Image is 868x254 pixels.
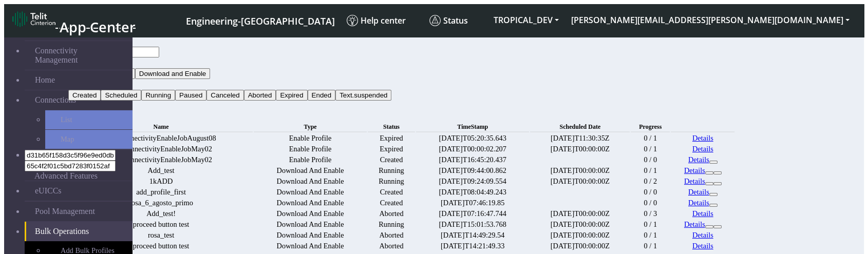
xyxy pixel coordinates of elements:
[60,17,136,36] span: App Center
[368,144,415,154] td: Expired
[101,90,141,101] button: Scheduled
[631,133,670,143] td: 0 / 1
[416,230,530,240] td: [DATE]T14:49:29.54
[254,241,367,251] td: Download And Enable
[343,11,425,30] a: Help center
[368,230,415,240] td: Aborted
[69,230,253,240] td: rosa_test
[186,15,335,27] span: Engineering-[GEOGRAPHIC_DATA]
[416,241,530,251] td: [DATE]T14:21:49.33
[631,155,670,165] td: 0 / 0
[308,90,336,101] button: Ended
[25,70,133,90] a: Home
[347,15,358,26] img: knowledge.svg
[25,90,133,110] a: Connections
[69,209,253,219] td: Add_test!
[34,171,98,181] span: Advanced Features
[185,11,334,30] a: Your current platform instance
[254,177,367,186] td: Download And Enable
[416,166,530,175] td: [DATE]T09:44:00.862
[631,230,670,240] td: 0 / 1
[12,8,134,33] a: App Center
[692,242,713,250] a: Details
[368,187,415,197] td: Created
[175,90,206,101] button: Paused
[206,90,243,101] button: Canceled
[254,144,367,154] td: Enable Profile
[416,209,530,219] td: [DATE]T07:16:47.744
[530,241,630,251] td: [DATE]T00:00:00Z
[684,220,705,228] a: Details
[457,123,488,130] span: TimeStamp
[416,220,530,229] td: [DATE]T15:01:53.768
[416,177,530,186] td: [DATE]T09:24:09.554
[530,144,630,154] td: [DATE]T00:00:00Z
[416,198,530,208] td: [DATE]T07:46:19.85
[254,166,367,175] td: Download And Enable
[254,133,367,143] td: Enable Profile
[69,177,253,186] td: 1kADD
[368,155,415,165] td: Created
[631,187,670,197] td: 0 / 0
[530,133,630,143] td: [DATE]T11:30:35Z
[416,133,530,143] td: [DATE]T05:20:35.643
[12,11,55,27] img: logo-telit-cinterion-gw-new.png
[688,199,709,207] a: Details
[559,123,600,130] span: Scheduled Date
[684,177,705,185] a: Details
[688,155,709,164] a: Details
[254,155,367,165] td: Enable Profile
[68,111,735,121] div: Bulk Operations
[254,209,367,219] td: Download And Enable
[25,41,133,70] a: Connectivity Management
[135,68,210,79] button: Download and Enable
[631,241,670,251] td: 0 / 1
[688,188,709,196] a: Details
[45,110,133,129] a: List
[304,123,316,130] span: Type
[368,177,415,186] td: Running
[684,166,705,174] a: Details
[254,230,367,240] td: Download And Enable
[565,11,856,29] button: [PERSON_NAME][EMAIL_ADDRESS][PERSON_NAME][DOMAIN_NAME]
[254,198,367,208] td: Download And Enable
[368,133,415,143] td: Expired
[631,198,670,208] td: 0 / 0
[69,198,253,208] td: rosa_6_agosto_primo
[631,220,670,229] td: 0 / 1
[368,198,415,208] td: Created
[61,115,72,124] span: List
[35,227,89,236] span: Bulk Operations
[254,220,367,229] td: Download And Enable
[368,209,415,219] td: Aborted
[69,220,253,229] td: proceed button test
[631,209,670,219] td: 0 / 3
[368,166,415,175] td: Running
[276,90,307,101] button: Expired
[254,187,367,197] td: Download And Enable
[692,134,713,142] a: Details
[69,241,253,251] td: proceed button test
[530,177,630,186] td: [DATE]T00:00:00Z
[692,145,713,153] a: Details
[368,220,415,229] td: Running
[45,130,133,149] a: Map
[69,133,253,143] td: TestConnectivityEnableJobAugust08
[347,15,406,26] span: Help center
[530,209,630,219] td: [DATE]T00:00:00Z
[69,155,253,165] td: TestConnectivityEnableJobMay02
[154,123,169,130] span: Name
[416,187,530,197] td: [DATE]T08:04:49.243
[631,177,670,186] td: 0 / 2
[383,123,400,130] span: Status
[425,11,487,30] a: Status
[35,95,76,105] span: Connections
[141,90,175,101] button: Running
[631,166,670,175] td: 0 / 1
[530,220,630,229] td: [DATE]T00:00:00Z
[416,144,530,154] td: [DATE]T00:00:02.207
[69,187,253,197] td: add_profile_first
[25,222,133,241] a: Bulk Operations
[368,241,415,251] td: Aborted
[692,231,713,239] a: Details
